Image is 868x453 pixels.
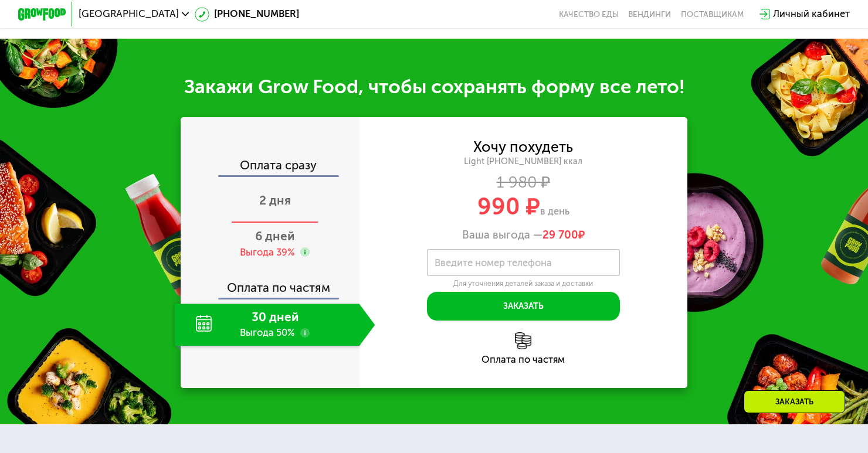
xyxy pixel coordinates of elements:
[773,7,850,22] div: Личный кабинет
[542,229,585,242] span: ₽
[435,260,552,266] label: Введите номер телефона
[360,156,687,167] div: Light [PHONE_NUMBER] ккал
[182,270,359,298] div: Оплата по частям
[559,9,619,19] a: Качество еды
[744,390,845,413] div: Заказать
[681,9,744,19] div: поставщикам
[255,229,294,243] span: 6 дней
[182,159,359,175] div: Оплата сразу
[427,292,620,321] button: Заказать
[540,206,569,217] span: в день
[360,355,687,365] div: Оплата по частям
[360,229,687,242] div: Ваша выгода —
[360,176,687,189] div: 1 980 ₽
[473,141,573,154] div: Хочу похудеть
[240,246,295,260] div: Выгода 39%
[628,9,671,19] a: Вендинги
[79,9,179,19] span: [GEOGRAPHIC_DATA]
[259,193,291,207] span: 2 дня
[195,7,299,22] a: [PHONE_NUMBER]
[477,193,540,220] span: 990 ₽
[542,229,578,241] span: 29 700
[515,332,532,349] img: l6xcnZfty9opOoJh.png
[427,279,620,288] div: Для уточнения деталей заказа и доставки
